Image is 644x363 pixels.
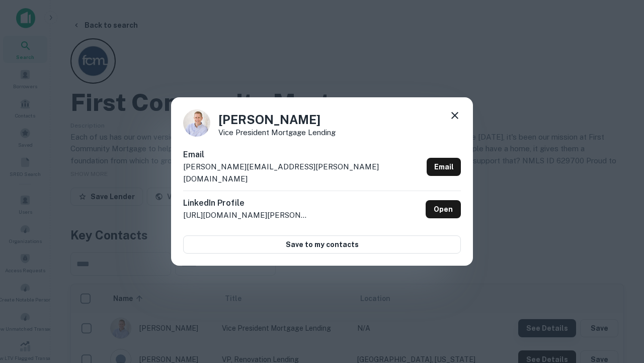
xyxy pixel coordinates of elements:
a: Email [427,158,461,176]
h4: [PERSON_NAME] [218,110,336,129]
a: Open [426,200,461,218]
p: [URL][DOMAIN_NAME][PERSON_NAME] [183,209,309,221]
p: Vice President Mortgage Lending [218,129,336,136]
button: Save to my contacts [183,235,461,254]
h6: LinkedIn Profile [183,197,309,209]
iframe: Chat Widget [594,250,644,298]
img: 1520878720083 [183,109,210,137]
h6: Email [183,149,423,161]
p: [PERSON_NAME][EMAIL_ADDRESS][PERSON_NAME][DOMAIN_NAME] [183,161,423,185]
